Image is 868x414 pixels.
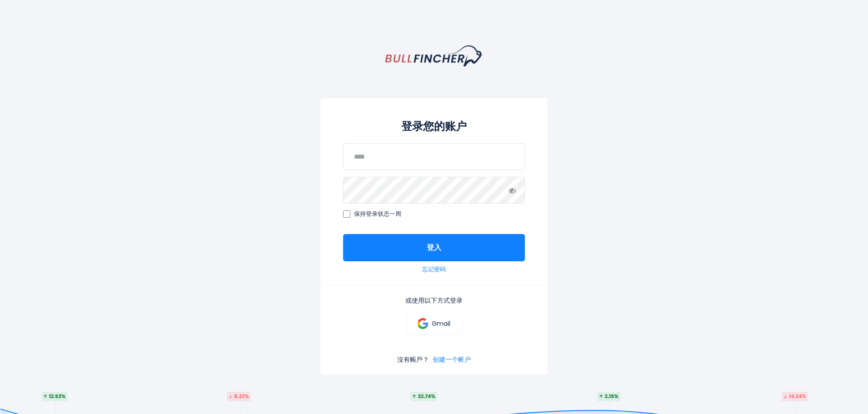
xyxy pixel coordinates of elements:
[433,355,471,364] font: 创建一个帐户
[401,119,467,134] font: 登录您的账户
[422,266,446,274] a: 忘记密码
[385,45,483,66] a: 主页
[405,296,463,305] font: 或使用以下方式登录
[406,312,462,335] a: Gmail
[354,209,401,218] font: 保持登录状态一周
[432,319,450,328] font: Gmail
[427,242,441,253] font: 登入
[343,234,525,261] button: 登入
[397,355,429,364] font: 沒有帳戶？
[422,265,446,274] font: 忘记密码
[433,355,471,364] a: 创建一个帐户
[343,210,350,218] input: 保持登录状态一周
